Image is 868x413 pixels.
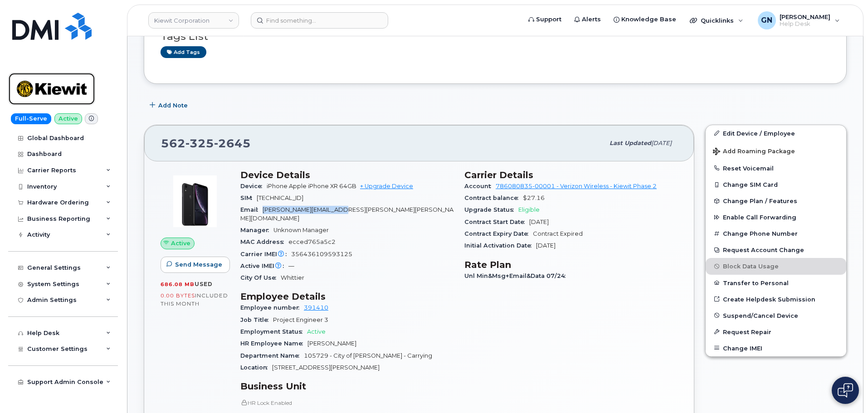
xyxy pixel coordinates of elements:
[706,193,846,209] button: Change Plan / Features
[240,364,272,371] span: Location
[706,125,846,141] a: Edit Device / Employee
[360,183,413,189] a: + Upgrade Device
[464,170,678,180] h3: Carrier Details
[288,238,336,245] span: ecced765a5c2
[148,12,239,29] a: Kiewit Corporation
[610,140,651,146] span: Last updated
[706,340,846,356] button: Change IMEI
[251,12,388,29] input: Find something...
[144,97,195,114] button: Add Note
[240,399,454,407] p: HR Lock Enabled
[701,17,734,24] span: Quicklinks
[582,15,601,24] span: Alerts
[161,292,195,299] span: 0.00 Bytes
[706,291,846,307] a: Create Helpdesk Submission
[496,183,657,189] a: 786080835-00001 - Verizon Wireless - Kiewit Phase 2
[464,272,570,279] span: Unl Min&Msg+Email&Data 07/24
[607,10,683,29] a: Knowledge Base
[171,239,190,248] span: Active
[281,274,304,281] span: Whittier
[838,383,853,398] img: Open chat
[518,206,540,213] span: Eligible
[464,242,536,249] span: Initial Activation Date
[464,259,678,270] h3: Rate Plan
[240,183,267,189] span: Device
[723,312,798,319] span: Suspend/Cancel Device
[240,304,304,311] span: Employee number
[161,281,195,287] span: 686.08 MB
[168,174,222,228] img: image20231002-3703462-1qb80zy.jpeg
[522,10,568,29] a: Support
[185,136,214,150] span: 325
[307,328,326,335] span: Active
[536,15,561,24] span: Support
[240,227,273,233] span: Manager
[195,281,213,287] span: used
[240,340,307,347] span: HR Employee Name
[240,291,454,302] h3: Employee Details
[464,194,523,201] span: Contract balance
[240,381,454,392] h3: Business Unit
[621,15,676,24] span: Knowledge Base
[536,242,556,249] span: [DATE]
[568,10,607,29] a: Alerts
[214,136,251,150] span: 2645
[683,11,750,29] div: Quicklinks
[307,340,356,347] span: [PERSON_NAME]
[291,251,352,258] span: 356436109593125
[161,31,830,42] h3: Tags List
[240,262,288,269] span: Active IMEI
[240,238,288,245] span: MAC Address
[706,160,846,176] button: Reset Voicemail
[240,274,281,281] span: City Of Use
[529,219,549,225] span: [DATE]
[751,11,846,29] div: Geoffrey Newport
[240,170,454,180] h3: Device Details
[161,136,251,150] span: 562
[161,257,230,273] button: Send Message
[780,13,830,20] span: [PERSON_NAME]
[175,260,222,269] span: Send Message
[706,307,846,324] button: Suspend/Cancel Device
[240,352,304,359] span: Department Name
[240,328,307,335] span: Employment Status
[706,242,846,258] button: Request Account Change
[304,352,432,359] span: 105729 - City of [PERSON_NAME] - Carrying
[723,198,797,204] span: Change Plan / Features
[240,316,273,323] span: Job Title
[267,183,356,189] span: iPhone Apple iPhone XR 64GB
[464,219,529,225] span: Contract Start Date
[723,214,796,221] span: Enable Call Forwarding
[288,262,294,269] span: —
[464,206,518,213] span: Upgrade Status
[240,251,291,258] span: Carrier IMEI
[713,148,795,156] span: Add Roaming Package
[161,292,228,307] span: included this month
[780,20,830,28] span: Help Desk
[273,316,328,323] span: Project Engineer 3
[240,194,257,201] span: SIM
[523,194,545,201] span: $27.16
[161,46,206,58] a: Add tags
[706,275,846,291] button: Transfer to Personal
[240,206,263,213] span: Email
[273,227,329,233] span: Unknown Manager
[464,230,533,237] span: Contract Expiry Date
[158,101,188,110] span: Add Note
[533,230,583,237] span: Contract Expired
[257,194,303,201] span: [TECHNICAL_ID]
[706,209,846,225] button: Enable Call Forwarding
[651,140,672,146] span: [DATE]
[304,304,328,311] a: 391410
[706,176,846,193] button: Change SIM Card
[272,364,380,371] span: [STREET_ADDRESS][PERSON_NAME]
[706,141,846,160] button: Add Roaming Package
[240,206,454,221] span: [PERSON_NAME][EMAIL_ADDRESS][PERSON_NAME][PERSON_NAME][DOMAIN_NAME]
[706,324,846,340] button: Request Repair
[706,225,846,242] button: Change Phone Number
[706,258,846,274] button: Block Data Usage
[761,15,772,26] span: GN
[464,183,496,189] span: Account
